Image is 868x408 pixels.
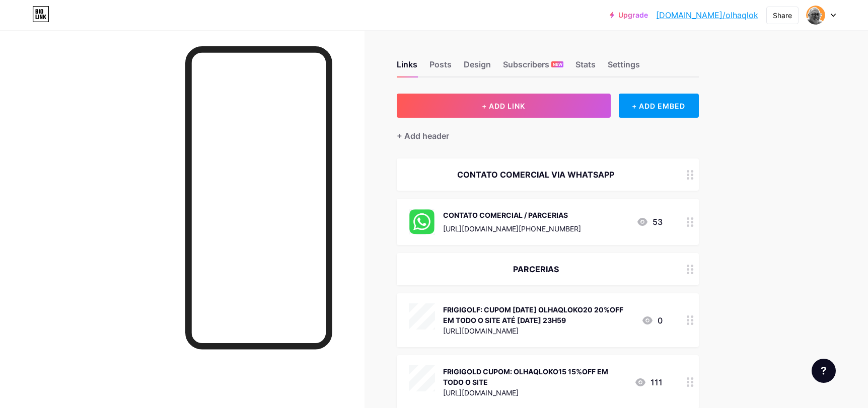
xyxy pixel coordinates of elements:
[443,387,626,398] div: [URL][DOMAIN_NAME]
[619,94,699,118] div: + ADD EMBED
[443,210,581,220] div: CONTATO COMERCIAL / PARCERIAS
[464,58,491,76] div: Design
[397,130,449,142] div: + Add header
[409,169,663,181] div: CONTATO COMERCIAL VIA WHATSAPP
[443,366,626,387] div: FRIGIGOLD CUPOM: OLHAQLOKO15 15%OFF EM TODO O SITE
[409,263,663,275] div: PARCERIAS
[503,58,563,76] div: Subscribers
[482,102,525,110] span: + ADD LINK
[443,304,633,325] div: FRIGIGOLF: CUPOM [DATE] OLHAQLOKO20 20%OFF EM TODO O SITE ATÉ [DATE] 23H59
[806,6,825,25] img: Olhaqloko
[575,58,596,76] div: Stats
[608,58,640,76] div: Settings
[409,209,435,235] img: CONTATO COMERCIAL / PARCERIAS
[634,376,663,388] div: 111
[641,314,663,327] div: 0
[429,58,452,76] div: Posts
[397,94,611,118] button: + ADD LINK
[443,325,633,336] div: [URL][DOMAIN_NAME]
[443,223,581,234] div: [URL][DOMAIN_NAME][PHONE_NUMBER]
[610,11,648,19] a: Upgrade
[773,10,792,21] div: Share
[397,58,417,76] div: Links
[636,216,663,228] div: 53
[656,9,758,21] a: [DOMAIN_NAME]/olhaqlok
[553,61,562,67] span: NEW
